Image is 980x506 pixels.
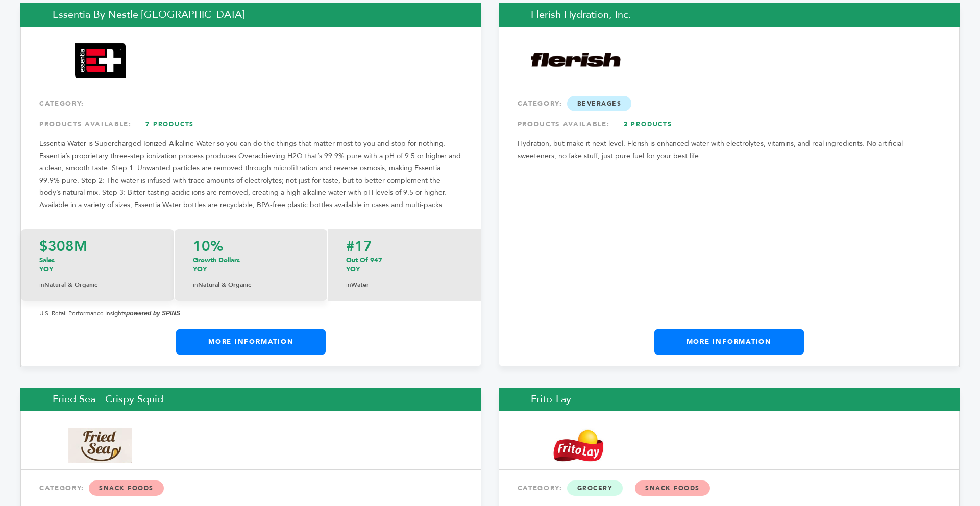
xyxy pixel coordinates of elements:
p: #17 [346,239,462,254]
p: Natural & Organic [39,279,156,291]
span: YOY [193,265,207,274]
p: Natural & Organic [193,279,309,291]
div: CATEGORY: [518,479,941,497]
a: More Information [654,329,804,355]
span: Snack Foods [635,480,710,496]
p: 10% [193,239,309,254]
strong: powered by SPINS [126,310,180,317]
h2: Fried Sea - Crispy Squid [20,388,481,411]
div: CATEGORY: [518,94,941,113]
div: PRODUCTS AVAILABLE: [518,115,941,134]
p: Water [346,279,462,291]
span: in [346,281,351,289]
a: More Information [176,329,326,355]
span: Snack Foods [89,480,164,496]
span: Beverages [567,96,632,111]
img: Fried Sea - Crispy Squid [53,428,148,463]
img: Essentia by Nestle USA [53,43,148,78]
p: U.S. Retail Performance Insights [39,307,462,319]
h2: Frito-Lay [499,388,960,411]
p: Growth Dollars [193,256,309,274]
h2: Essentia by Nestle [GEOGRAPHIC_DATA] [20,3,481,27]
a: 7 Products [134,115,206,134]
span: Grocery [567,480,623,496]
p: $308M [39,239,156,254]
h2: Flerish Hydration, Inc. [499,3,960,27]
span: YOY [346,265,360,274]
div: CATEGORY: [39,94,462,113]
a: 3 Products [612,115,683,134]
p: Essentia Water is Supercharged Ionized Alkaline Water so you can do the things that matter most t... [39,138,462,211]
p: Out Of 947 [346,256,462,274]
p: Hydration, but make it next level. Flerish is enhanced water with electrolytes, vitamins, and rea... [518,138,941,162]
div: PRODUCTS AVAILABLE: [39,115,462,134]
p: Sales [39,256,156,274]
span: in [39,281,44,289]
img: Flerish Hydration, Inc. [531,53,626,69]
span: in [193,281,198,289]
span: YOY [39,265,53,274]
div: CATEGORY: [39,479,462,497]
img: Frito-Lay [531,428,626,463]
